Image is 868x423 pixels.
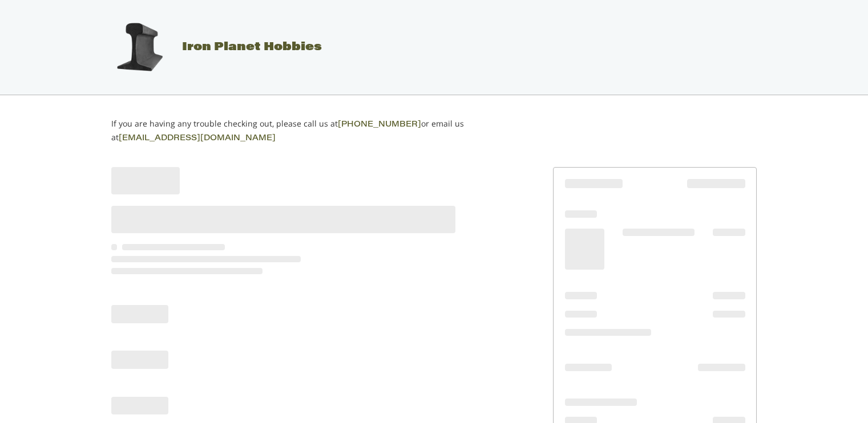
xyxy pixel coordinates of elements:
p: If you are having any trouble checking out, please call us at or email us at [111,117,500,145]
a: Iron Planet Hobbies [99,42,322,53]
a: [PHONE_NUMBER] [338,121,421,129]
a: [EMAIL_ADDRESS][DOMAIN_NAME] [119,135,276,143]
span: Iron Planet Hobbies [182,42,322,53]
img: Iron Planet Hobbies [111,19,168,76]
